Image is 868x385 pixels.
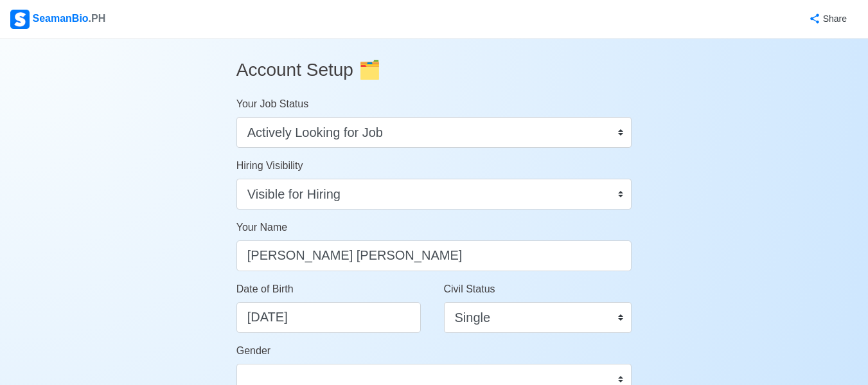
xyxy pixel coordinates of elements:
h3: Account Setup [236,49,632,91]
label: Civil Status [444,282,495,297]
span: folder [359,60,381,80]
span: .PH [89,13,106,24]
div: SeamanBio [10,10,105,29]
label: Date of Birth [236,282,294,297]
label: Your Job Status [236,96,308,112]
span: Your Name [236,222,287,233]
label: Gender [236,343,270,359]
button: Share [796,6,858,31]
span: Hiring Visibility [236,160,303,171]
input: Type your name [236,240,632,271]
img: Logo [10,10,30,29]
